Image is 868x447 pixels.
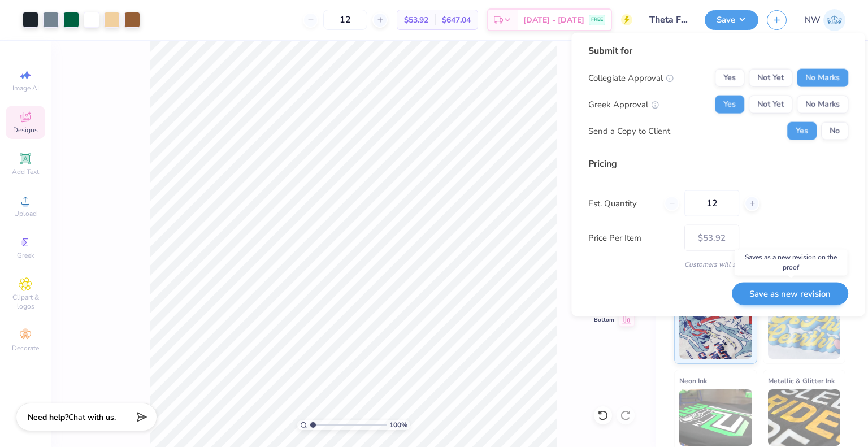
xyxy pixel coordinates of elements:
[591,16,603,24] span: FREE
[797,96,848,114] button: No Marks
[805,9,845,31] a: NW
[323,10,367,30] input: – –
[13,125,38,134] span: Designs
[28,412,68,423] strong: Need help?
[588,71,674,84] div: Collegiate Approval
[588,259,848,270] div: Customers will see this price on HQ.
[732,282,848,305] button: Save as new revision
[679,375,707,387] span: Neon Ink
[12,167,39,176] span: Add Text
[588,157,848,171] div: Pricing
[588,44,848,58] div: Submit for
[404,14,428,26] span: $53.92
[641,8,696,31] input: Untitled Design
[715,96,744,114] button: Yes
[523,14,584,26] span: [DATE] - [DATE]
[823,9,845,31] img: Nathan Weatherton
[442,14,471,26] span: $647.04
[588,124,670,137] div: Send a Copy to Client
[797,69,848,87] button: No Marks
[12,344,39,353] span: Decorate
[749,69,792,87] button: Not Yet
[12,84,39,93] span: Image AI
[735,249,848,275] div: Saves as a new revision on the proof
[768,302,841,359] img: Puff Ink
[705,10,758,30] button: Save
[679,302,752,359] img: Standard
[6,293,45,311] span: Clipart & logos
[679,389,752,446] img: Neon Ink
[588,98,659,111] div: Greek Approval
[14,209,37,218] span: Upload
[715,69,744,87] button: Yes
[68,412,116,423] span: Chat with us.
[787,122,817,140] button: Yes
[594,316,614,324] span: Bottom
[17,251,34,260] span: Greek
[684,190,739,216] input: – –
[768,389,841,446] img: Metallic & Glitter Ink
[588,231,676,244] label: Price Per Item
[389,420,407,430] span: 100 %
[805,14,821,27] span: NW
[588,197,656,210] label: Est. Quantity
[821,122,848,140] button: No
[749,96,792,114] button: Not Yet
[768,375,835,387] span: Metallic & Glitter Ink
